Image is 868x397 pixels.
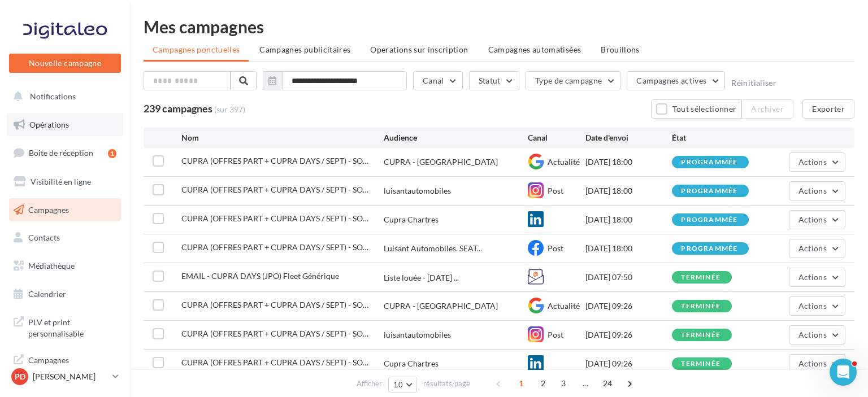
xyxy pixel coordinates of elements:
[384,300,498,312] div: CUPRA - [GEOGRAPHIC_DATA]
[731,78,776,88] button: Réinitialiser
[798,272,827,282] span: Actions
[181,185,368,194] span: CUPRA (OFFRES PART + CUPRA DAYS / SEPT) - SOCIAL MEDIA
[601,45,640,54] span: Brouillons
[636,76,706,85] span: Campagnes actives
[7,113,123,137] a: Opérations
[181,132,384,143] div: Nom
[548,186,563,195] span: Post
[31,177,91,186] span: Visibilité en ligne
[798,157,827,167] span: Actions
[384,132,528,143] div: Audience
[29,148,93,158] span: Boîte de réception
[181,329,368,338] span: CUPRA (OFFRES PART + CUPRA DAYS / SEPT) - SOCIAL MEDIA
[798,243,827,253] span: Actions
[548,301,580,311] span: Actualité
[384,243,482,254] span: Luisant Automobiles. SEAT...
[9,366,121,387] a: PD [PERSON_NAME]
[681,303,721,310] div: terminée
[7,198,123,222] a: Campagnes
[28,233,60,242] span: Contacts
[651,99,741,119] button: Tout sélectionner
[7,170,123,194] a: Visibilité en ligne
[384,214,439,225] div: Cupra Chartres
[28,261,75,271] span: Médiathèque
[384,185,451,197] div: luisantautomobiles
[789,268,845,287] button: Actions
[802,99,854,119] button: Exporter
[789,181,845,200] button: Actions
[789,239,845,258] button: Actions
[512,374,530,392] span: 1
[144,18,854,35] div: Mes campagnes
[30,91,76,101] span: Notifications
[384,272,459,283] span: Liste louée - [DATE] ...
[526,71,621,90] button: Type de campagne
[528,132,585,143] div: Canal
[7,254,123,278] a: Médiathèque
[585,243,672,254] div: [DATE] 18:00
[469,71,519,90] button: Statut
[548,243,563,253] span: Post
[423,378,470,389] span: résultats/page
[789,296,845,316] button: Actions
[585,185,672,197] div: [DATE] 18:00
[798,330,827,339] span: Actions
[29,120,69,129] span: Opérations
[548,330,563,339] span: Post
[585,358,672,369] div: [DATE] 09:26
[181,242,368,252] span: CUPRA (OFFRES PART + CUPRA DAYS / SEPT) - SOCIAL MEDIA
[7,141,123,165] a: Boîte de réception1
[488,45,581,54] span: Campagnes automatisées
[108,149,116,158] div: 1
[534,374,552,392] span: 2
[585,156,672,168] div: [DATE] 18:00
[384,358,439,369] div: Cupra Chartres
[28,352,116,377] span: Campagnes DataOnDemand
[181,213,368,223] span: CUPRA (OFFRES PART + CUPRA DAYS / SEPT) - SOCIAL MEDIA
[681,360,721,368] div: terminée
[7,85,119,108] button: Notifications
[181,300,368,309] span: CUPRA (OFFRES PART + CUPRA DAYS / SEPT) - SOCIAL MEDIA
[789,210,845,229] button: Actions
[789,354,845,373] button: Actions
[7,348,123,381] a: Campagnes DataOnDemand
[672,132,758,143] div: État
[830,359,857,386] iframe: Intercom live chat
[7,226,123,250] a: Contacts
[627,71,725,90] button: Campagnes actives
[585,214,672,225] div: [DATE] 18:00
[681,274,721,281] div: terminée
[576,374,594,392] span: ...
[681,331,721,339] div: terminée
[370,45,468,54] span: Operations sur inscription
[585,272,672,283] div: [DATE] 07:50
[681,245,737,252] div: programmée
[789,325,845,344] button: Actions
[585,132,672,143] div: Date d'envoi
[15,371,25,382] span: PD
[9,54,121,73] button: Nouvelle campagne
[681,187,737,195] div: programmée
[144,102,212,115] span: 239 campagnes
[181,271,339,281] span: EMAIL - CUPRA DAYS (JPO) Fleet Générique
[393,380,403,389] span: 10
[413,71,463,90] button: Canal
[7,310,123,343] a: PLV et print personnalisable
[798,301,827,311] span: Actions
[798,359,827,368] span: Actions
[789,152,845,172] button: Actions
[28,204,69,214] span: Campagnes
[384,329,451,341] div: luisantautomobiles
[388,377,417,392] button: 10
[181,357,368,367] span: CUPRA (OFFRES PART + CUPRA DAYS / SEPT) - SOCIAL MEDIA
[28,315,116,339] span: PLV et print personnalisable
[259,45,350,54] span: Campagnes publicitaires
[798,215,827,224] span: Actions
[181,156,368,165] span: CUPRA (OFFRES PART + CUPRA DAYS / SEPT) - SOCIAL MEDIA
[554,374,572,392] span: 3
[28,289,66,299] span: Calendrier
[598,374,617,392] span: 24
[585,300,672,312] div: [DATE] 09:26
[681,216,737,224] div: programmée
[214,104,245,115] span: (sur 397)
